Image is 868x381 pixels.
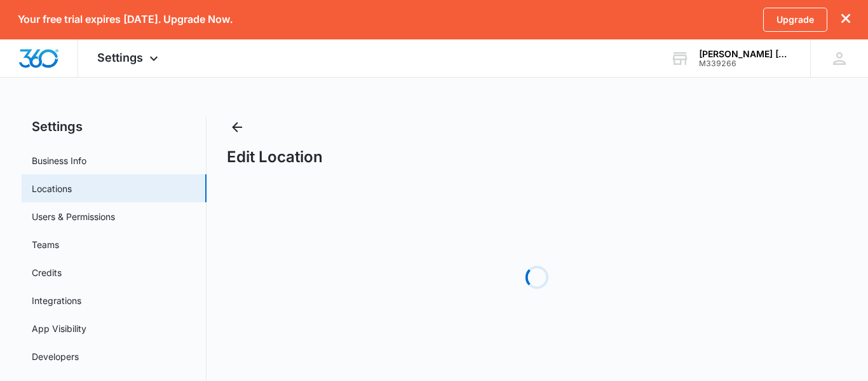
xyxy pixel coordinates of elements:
div: account name [699,49,792,59]
h2: Settings [22,117,207,136]
span: Settings [97,51,143,64]
a: Business Info [32,154,86,167]
a: Developers [32,350,79,363]
h1: Edit Location [227,148,323,167]
a: Locations [32,182,72,195]
a: Integrations [32,294,81,307]
a: Upgrade [763,8,827,32]
a: Users & Permissions [32,210,115,223]
a: Teams [32,238,59,251]
button: dismiss this dialog [841,13,850,25]
a: App Visibility [32,322,86,335]
div: Settings [78,39,180,77]
div: account id [699,59,792,68]
p: Your free trial expires [DATE]. Upgrade Now. [18,13,233,25]
button: Back [227,117,247,137]
a: Credits [32,266,62,279]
